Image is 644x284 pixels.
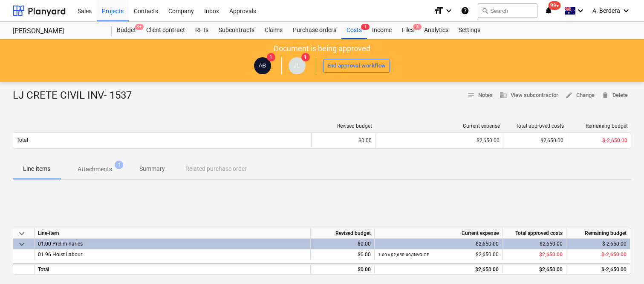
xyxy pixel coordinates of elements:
[323,59,390,73] button: End approval workflow
[301,53,310,61] span: 1
[259,62,266,69] span: AB
[311,134,375,147] div: $0.00
[289,57,306,74] div: Joseph Licastro
[38,239,307,249] div: 01.00 Preliminaries
[565,91,573,99] span: edit
[601,243,644,284] iframe: Chat Widget
[311,249,375,260] div: $0.00
[566,228,630,239] div: Remaining budget
[13,89,139,102] div: LJ CRETE CIVIL INV- 1537
[453,22,485,39] a: Settings
[566,264,630,274] div: $-2,650.00
[602,138,627,143] span: $-2,650.00
[141,22,190,39] a: Client contract
[598,89,631,102] button: Delete
[341,22,367,39] div: Costs
[562,89,598,102] button: Change
[378,239,499,249] div: $2,650.00
[379,123,500,129] div: Current expense
[375,228,502,239] div: Current expense
[267,53,275,61] span: 1
[464,89,496,102] button: Notes
[13,27,101,36] div: [PERSON_NAME]
[311,239,375,249] div: $0.00
[601,91,628,100] span: Delete
[327,61,386,71] div: End approval workflow
[571,123,628,129] div: Remaining budget
[378,252,429,257] small: 1.00 × $2,650.00 / INVOICE
[112,22,141,39] a: Budget9+
[500,91,507,99] span: business
[190,22,214,39] a: RFTs
[115,161,123,169] span: 1
[35,228,311,239] div: Line-item
[311,264,375,274] div: $0.00
[413,24,422,30] span: 3
[500,91,558,100] span: View subcontractor
[539,252,563,258] span: $2,650.00
[397,22,419,39] a: Files3
[38,252,82,258] span: 01.96 Hoist Labour
[379,138,500,143] div: $2,650.00
[503,134,567,147] div: $2,650.00
[378,249,499,260] div: $2,650.00
[17,137,28,144] p: Total
[397,22,419,39] div: Files
[565,91,595,100] span: Change
[315,123,372,129] div: Revised budget
[361,24,370,30] span: 1
[502,228,566,239] div: Total approved costs
[274,44,370,54] p: Document is being approved
[419,22,453,39] a: Analytics
[341,22,367,39] a: Costs1
[294,62,300,69] span: JL
[502,239,566,249] div: $2,650.00
[112,22,141,39] div: Budget
[288,22,341,39] a: Purchase orders
[23,164,50,173] p: Line-items
[260,22,288,39] a: Claims
[214,22,260,39] a: Subcontracts
[311,228,375,239] div: Revised budget
[467,91,475,99] span: notes
[507,123,564,129] div: Total approved costs
[139,164,165,173] p: Summary
[367,22,397,39] a: Income
[78,165,112,174] p: Attachments
[378,264,499,275] div: $2,650.00
[17,239,27,249] span: keyboard_arrow_down
[35,264,311,274] div: Total
[467,91,493,100] span: Notes
[502,264,566,274] div: $2,650.00
[566,239,630,249] div: $-2,650.00
[135,24,144,30] span: 9+
[496,89,562,102] button: View subcontractor
[601,91,609,99] span: delete
[254,57,271,74] div: Alberto Berdera
[17,228,27,239] span: keyboard_arrow_down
